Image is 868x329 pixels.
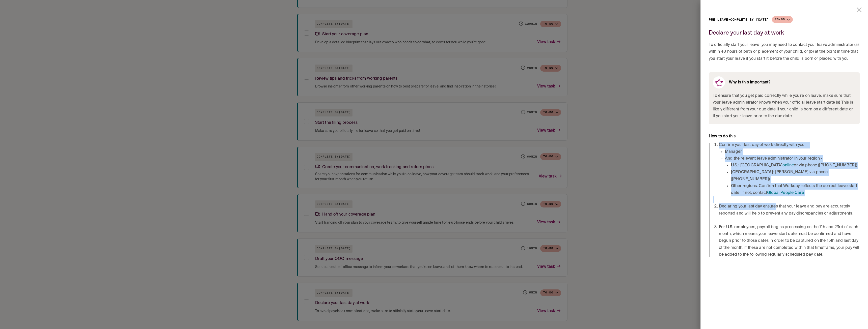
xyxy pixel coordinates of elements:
[709,29,784,36] h2: Declare your last day at work
[725,155,860,196] li: And the relevant leave administrator in your region -
[719,142,860,197] li: Confirm your last day of work directly with your -
[719,224,860,258] li: , payroll begins processing on the 7th and 23rd of each month, which means your leave start date ...
[731,162,860,169] li: : [GEOGRAPHIC_DATA] or via phone ([PHONE_NUMBER])
[709,42,860,62] span: To officially start your leave, you may need to contact your leave administrator (a) within 48 ho...
[719,225,755,229] strong: For U.S. employees
[731,170,773,174] strong: [GEOGRAPHIC_DATA]
[709,134,860,139] h6: How to do this:
[713,93,856,120] span: To ensure that you get paid correctly while you’re on leave, make sure that your leave administra...
[772,16,793,23] button: To-do
[731,163,738,167] strong: U.S.
[853,4,865,16] button: close drawer
[729,80,770,85] h6: Why is this important?
[731,184,757,188] strong: Other regions
[782,163,794,167] a: online
[767,191,804,195] a: Global People Care
[719,203,860,217] li: Declaring your last day ensures that your leave and pay are accurately reported and will help to ...
[731,169,860,183] li: : [PERSON_NAME] via phone ([PHONE_NUMBER])
[731,183,860,196] li: : Confirm that Workday reflects the correct leave start date, if not, contact
[709,16,769,23] p: Pre-leave • Complete by [DATE]
[725,148,860,155] li: Manager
